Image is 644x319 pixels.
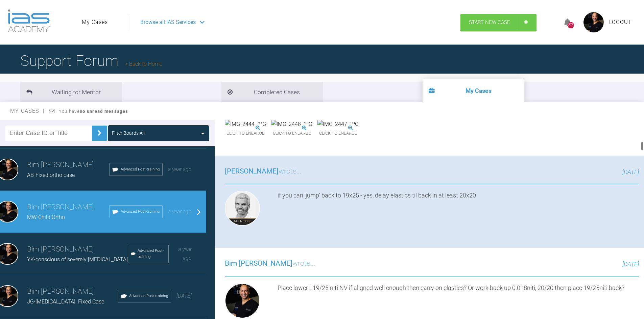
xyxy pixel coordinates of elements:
a: Start New Case [460,14,536,31]
span: Bim [PERSON_NAME] [225,259,292,267]
li: My Cases [423,79,524,102]
strong: no unread messages [80,109,128,114]
li: Completed Cases [221,82,323,102]
span: Browse all IAS Services [140,18,196,27]
img: IMG_2448.JPG [271,120,312,129]
span: Start New Case [469,19,510,25]
span: [PERSON_NAME] [225,167,279,175]
h3: Bim [PERSON_NAME] [27,286,118,297]
h3: wrote... [225,166,302,177]
li: Waiting for Mentor [20,82,122,102]
span: AB-Fixed ortho case [27,172,75,178]
span: [DATE] [622,168,639,176]
a: Logout [609,18,632,27]
img: logo-light.3e3ef733.png [8,9,50,32]
h3: Bim [PERSON_NAME] [27,244,128,255]
span: Click to enlarge [225,128,266,139]
span: Advanced Post-training [121,166,160,172]
div: Filter Boards: All [112,129,145,137]
input: Enter Case ID or Title [5,126,92,141]
img: IMG_2447.JPG [317,120,359,129]
img: Bim Sawhney [225,283,260,318]
span: JG-[MEDICAL_DATA]. Fixed Case [27,298,104,305]
img: IMG_2444.JPG [225,120,266,129]
div: 376 [568,22,574,28]
span: My Cases [10,108,45,114]
img: Ross Hobson [225,191,260,226]
a: My Cases [82,18,108,27]
span: [DATE] [176,293,192,299]
span: a year ago [178,246,192,261]
span: a year ago [168,208,192,215]
a: Back to Home [125,61,162,67]
span: MW-Child Ortho [27,214,65,220]
h3: Bim [PERSON_NAME] [27,159,109,171]
h3: Bim [PERSON_NAME] [27,202,109,213]
span: Advanced Post-training [138,248,166,260]
img: profile.png [583,12,604,32]
span: Click to enlarge [271,128,312,139]
img: chevronRight.28bd32b0.svg [94,128,105,138]
span: Click to enlarge [317,128,359,139]
h3: wrote... [225,258,315,269]
span: Advanced Post-training [121,209,160,215]
span: You have [59,109,128,114]
span: YK-conscious of severely [MEDICAL_DATA] [27,256,128,263]
div: if you can 'jump' back to 19x25 - yes, delay elastics til back in at least 20x20 [278,191,639,229]
span: [DATE] [622,261,639,268]
span: a year ago [168,166,192,172]
h1: Support Forum [20,49,162,73]
span: Advanced Post-training [129,293,168,299]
